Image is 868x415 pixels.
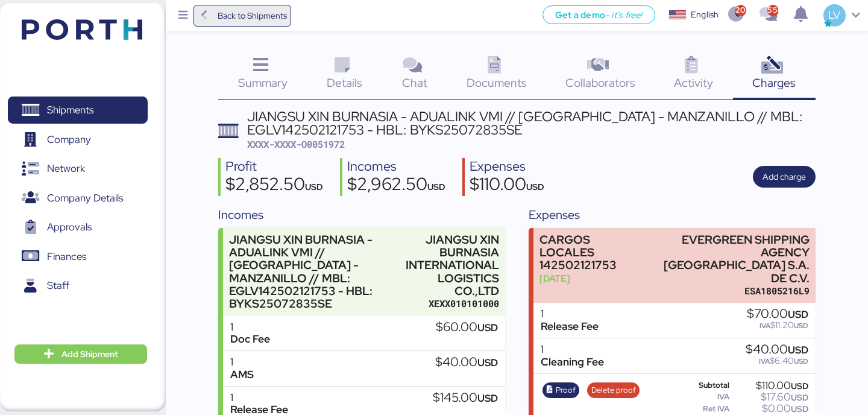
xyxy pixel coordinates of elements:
span: Collaborators [565,75,635,90]
span: Back to Shipments [218,8,287,23]
span: USD [791,392,808,403]
span: IVA [759,356,770,366]
div: $40.00 [746,343,808,356]
span: USD [794,321,808,331]
span: Shipments [47,101,93,119]
div: $2,962.50 [347,176,445,196]
div: $70.00 [747,308,808,321]
span: Details [327,75,362,90]
div: $11.20 [747,321,808,330]
span: Delete proof [591,384,636,397]
span: IVA [759,321,770,331]
div: Expenses [529,206,815,224]
div: Subtotal [678,381,730,390]
span: Staff [47,277,69,294]
div: English [691,8,719,21]
div: $110.00 [470,176,544,196]
span: Chat [402,75,427,90]
div: [DATE] [539,272,642,285]
div: EVERGREEN SHIPPING AGENCY [GEOGRAPHIC_DATA] S.A. DE C.V. [647,233,810,285]
button: Proof [542,382,580,398]
span: Charges [752,75,796,90]
button: Delete proof [587,382,640,398]
span: USD [427,181,445,192]
div: Profit [225,158,323,176]
a: Finances [8,242,148,270]
div: Incomes [218,206,505,224]
div: JIANGSU XIN BURNASIA - ADUALINK VMI // [GEOGRAPHIC_DATA] - MANZANILLO // MBL: EGLV142502121753 - ... [247,110,816,137]
a: Staff [8,272,148,300]
div: 1 [541,308,599,320]
div: IVA [678,393,730,401]
span: USD [788,308,808,321]
div: AMS [230,369,254,381]
div: JIANGSU XIN BURNASIA - ADUALINK VMI // [GEOGRAPHIC_DATA] - MANZANILLO // MBL: EGLV142502121753 - ... [229,233,400,310]
div: Ret IVA [678,405,730,413]
div: JIANGSU XIN BURNASIA INTERNATIONAL LOGISTICS CO.,LTD [406,233,499,297]
span: USD [794,356,808,366]
div: $60.00 [436,321,498,334]
a: Shipments [8,97,148,124]
div: XEXX010101000 [406,297,499,310]
div: Release Fee [541,320,599,333]
div: Doc Fee [230,333,270,346]
span: USD [477,356,498,369]
span: USD [477,321,498,334]
div: CARGOS LOCALES 142502121753 [539,233,642,271]
button: Menu [173,5,193,26]
div: $110.00 [732,381,808,390]
span: Add Shipment [61,347,118,361]
span: XXXX-XXXX-O0051972 [247,138,345,150]
div: $2,852.50 [225,176,323,196]
span: USD [788,343,808,356]
span: USD [791,381,808,391]
span: Activity [674,75,713,90]
a: Network [8,155,148,183]
span: Proof [556,384,576,397]
span: Company [47,131,91,148]
span: USD [477,391,498,405]
div: Expenses [470,158,544,176]
div: $17.60 [732,393,808,402]
div: $145.00 [433,391,498,405]
div: $40.00 [435,356,498,369]
div: 1 [230,321,270,334]
a: Back to Shipments [193,5,292,27]
div: 1 [230,391,288,404]
div: 1 [230,356,254,369]
a: Company Details [8,184,148,212]
div: ESA1805216L9 [647,285,810,297]
span: Summary [238,75,288,90]
a: Company [8,125,148,153]
div: $0.00 [732,404,808,413]
span: Approvals [47,218,92,236]
span: Documents [467,75,527,90]
button: Add Shipment [14,344,147,364]
a: Approvals [8,214,148,241]
span: USD [526,181,544,192]
span: LV [828,7,840,23]
div: Cleaning Fee [541,356,604,369]
span: Network [47,160,85,177]
span: Finances [47,248,86,265]
div: Incomes [347,158,445,176]
div: $6.40 [746,356,808,366]
div: 1 [541,343,604,356]
span: USD [791,404,808,414]
button: Add charge [753,166,816,188]
span: Company Details [47,189,123,207]
span: USD [305,181,323,192]
span: Add charge [763,169,806,184]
